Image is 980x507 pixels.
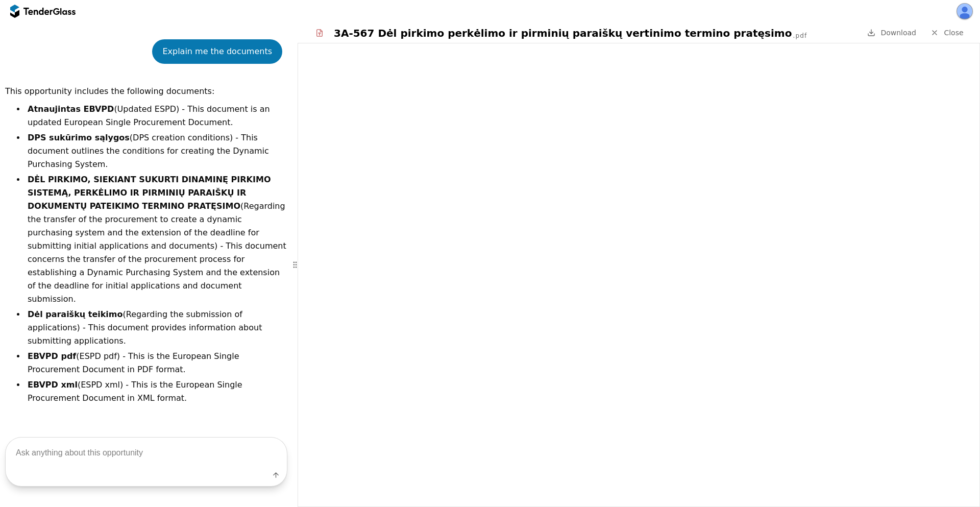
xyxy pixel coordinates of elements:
[26,308,287,348] li: (Regarding the submission of applications) - This document provides information about submitting ...
[864,27,919,39] a: Download
[26,350,287,376] li: (ESPD pdf) - This is the European Single Procurement Document in PDF format.
[28,104,114,114] strong: Atnaujintas EBVPD
[880,29,916,37] span: Download
[26,131,287,171] li: (DPS creation conditions) - This document outlines the conditions for creating the Dynamic Purcha...
[26,378,287,405] li: (ESPD xml) - This is the European Single Procurement Document in XML format.
[334,26,792,40] div: 3A-567 Dėl pirkimo perkėlimo ir pirminių paraiškų vertinimo termino pratęsimo
[944,29,963,37] span: Close
[26,173,287,306] li: (Regarding the transfer of the procurement to create a dynamic purchasing system and the extensio...
[28,133,130,142] strong: DPS sukūrimo sąlygos
[924,27,970,39] a: Close
[28,351,76,361] strong: EBVPD pdf
[28,380,78,390] strong: EBVPD xml
[28,175,271,211] strong: DĖL PIRKIMO, SIEKIANT SUKURTI DINAMINĘ PIRKIMO SISTEMĄ, PERKĖLIMO IR PIRMINIŲ PARAIŠKŲ IR DOKUMEN...
[793,32,807,40] div: .pdf
[162,44,272,59] div: Explain me the documents
[26,103,287,129] li: (Updated ESPD) - This document is an updated European Single Procurement Document.
[5,84,287,99] p: This opportunity includes the following documents:
[28,309,123,319] strong: Dėl paraiškų teikimo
